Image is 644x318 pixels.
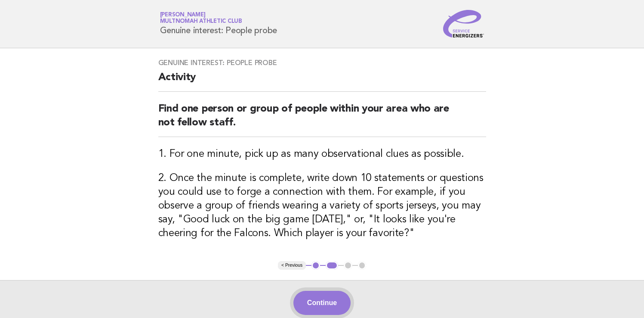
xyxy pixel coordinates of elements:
button: 1 [311,261,320,270]
button: Continue [293,291,351,315]
h1: Genuine interest: People probe [160,12,277,35]
button: 2 [326,261,338,270]
h3: 2. Once the minute is complete, write down 10 statements or questions you could use to forge a co... [158,171,486,240]
a: [PERSON_NAME]Multnomah Athletic Club [160,12,242,24]
h2: Find one person or group of people within your area who are not fellow staff. [158,102,486,137]
h3: 1. For one minute, pick up as many observational clues as possible. [158,147,486,161]
h2: Activity [158,71,486,92]
h3: Genuine interest: People probe [158,59,486,67]
img: Service Energizers [443,10,484,37]
button: < Previous [278,261,306,270]
span: Multnomah Athletic Club [160,19,242,25]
